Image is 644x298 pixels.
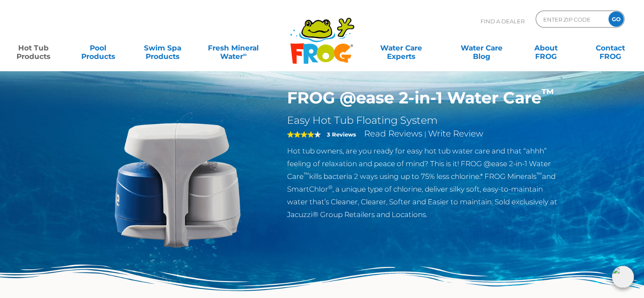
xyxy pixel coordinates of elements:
[612,266,634,288] img: openIcon
[536,171,542,178] sup: ™
[287,88,564,108] h1: FROG @ease 2-in-1 Water Care
[586,39,636,56] a: ContactFROG
[456,39,506,56] a: Water CareBlog
[138,39,188,56] a: Swim SpaProducts
[73,39,123,56] a: PoolProducts
[328,184,332,190] sup: ®
[360,39,442,56] a: Water CareExperts
[424,130,426,138] span: |
[287,131,314,138] span: 4
[608,11,624,27] input: GO
[542,13,600,25] input: Zip Code Form
[287,145,564,221] p: Hot tub owners, are you ready for easy hot tub water care and that “ahhh” feeling of relaxation a...
[243,51,246,58] sup: ∞
[542,86,554,100] sup: ™
[327,131,356,138] strong: 3 Reviews
[304,171,309,178] sup: ™
[287,114,564,127] h2: Easy Hot Tub Floating System
[364,128,423,139] a: Read Reviews
[202,39,265,56] a: Fresh MineralWater∞
[481,11,525,32] p: Find A Dealer
[428,128,483,139] a: Write Review
[521,39,571,56] a: AboutFROG
[81,88,275,282] img: @ease-2-in-1-Holder-v2.png
[8,39,58,56] a: Hot TubProducts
